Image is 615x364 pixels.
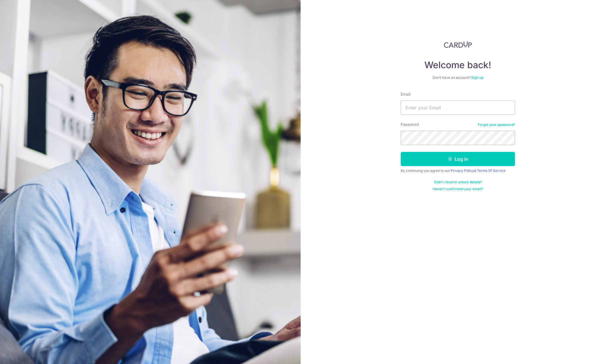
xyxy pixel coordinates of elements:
[471,75,483,80] a: Sign up
[401,100,515,115] input: Enter your Email
[401,152,515,166] button: Log in
[401,59,515,71] h4: Welcome back!
[401,122,419,127] label: Password
[401,168,515,173] div: By continuing you agree to our &
[477,168,506,173] a: Terms Of Service
[401,91,410,97] label: Email
[444,41,472,48] img: CardUp Logo
[478,122,515,127] a: Forgot your password?
[401,75,515,80] div: Don’t have an account?
[451,168,474,173] a: Privacy Policy
[434,180,482,184] a: Didn't receive unlock details?
[433,187,483,191] a: Haven't confirmed your email?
